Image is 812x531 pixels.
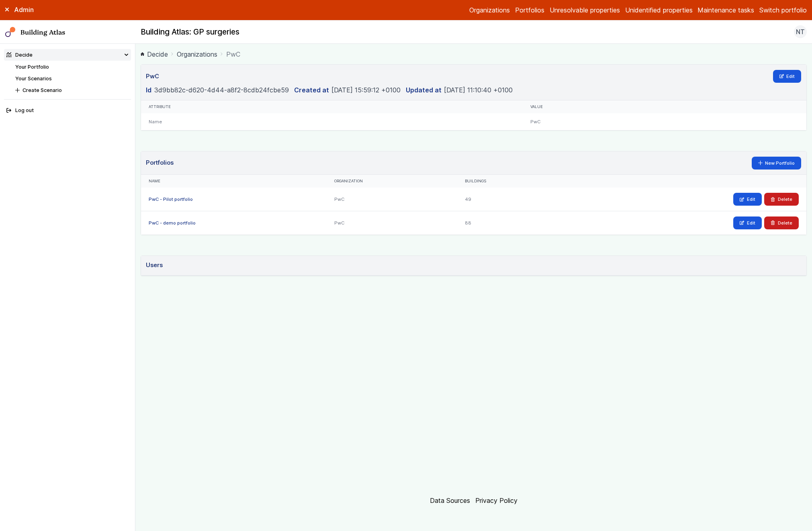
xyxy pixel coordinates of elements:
[146,85,151,95] dt: Id
[15,76,52,82] a: Your Scenarios
[327,188,457,211] div: PwC
[457,211,567,234] div: 88
[759,5,807,15] button: Switch portfolio
[515,5,544,15] a: Portfolios
[550,5,620,15] a: Unresolvable properties
[530,104,799,110] div: Value
[764,216,799,229] button: Delete
[444,85,513,95] dd: [DATE] 11:10:40 +0100
[6,51,33,59] div: Decide
[149,196,193,202] a: PwC - Pilot portfolio
[149,104,515,110] div: Attribute
[4,105,131,116] button: Log out
[457,188,567,211] div: 49
[15,64,49,70] a: Your Portfolio
[154,85,289,95] dd: 3d9bb82c-d620-4d44-a8f2-8cdb24fcbe59
[334,179,450,184] div: Organization
[773,70,802,83] a: Edit
[146,158,174,167] h3: Portfolios
[294,85,329,95] dt: Created at
[406,85,442,95] dt: Updated at
[177,49,217,59] a: Organizations
[149,220,196,226] a: PwC - demo portfolio
[733,193,762,206] a: Edit
[141,27,239,37] h2: Building Atlas: GP surgeries
[475,496,517,504] a: Privacy Policy
[469,5,510,15] a: Organizations
[697,5,754,15] a: Maintenance tasks
[764,193,799,206] button: Delete
[5,27,16,37] img: main-0bbd2752.svg
[226,49,240,59] span: PwC
[149,179,319,184] div: Name
[146,261,163,270] h3: Users
[141,49,168,59] a: Decide
[796,27,805,37] span: NT
[327,211,457,234] div: PwC
[146,72,159,81] h3: PwC
[331,85,401,95] dd: [DATE] 15:59:12 +0100
[430,496,470,504] a: Data Sources
[794,25,807,38] button: NT
[4,49,131,61] summary: Decide
[465,179,558,184] div: Buildings
[733,216,762,229] a: Edit
[625,5,693,15] a: Unidentified properties
[13,84,131,96] button: Create Scenario
[141,113,523,130] div: Name
[752,157,802,170] a: New Portfolio
[523,113,806,130] div: PwC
